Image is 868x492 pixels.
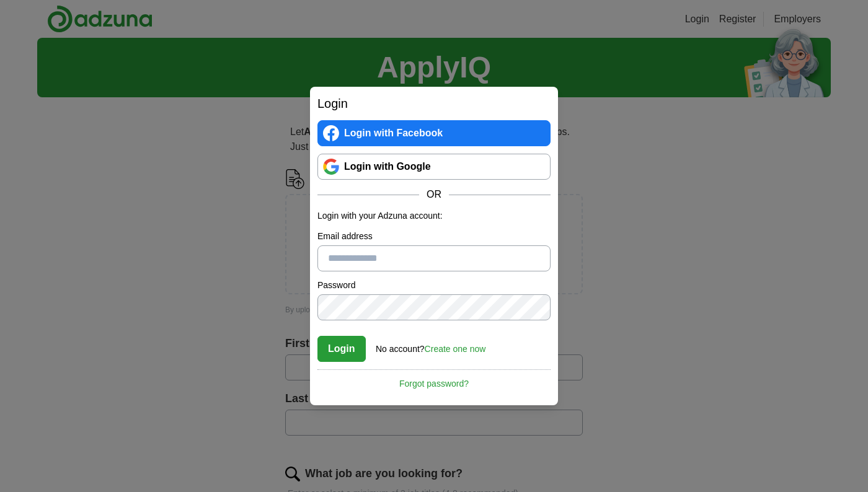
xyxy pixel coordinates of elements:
p: Login with your Adzuna account: [317,209,551,222]
button: Login [317,336,366,362]
label: Password [317,279,551,292]
a: Login with Google [317,154,551,180]
a: Forgot password? [317,369,551,390]
label: Email address [317,230,551,243]
div: No account? [376,335,485,356]
span: OR [419,187,449,202]
a: Create one now [425,344,486,354]
a: Login with Facebook [317,120,551,146]
h2: Login [317,94,551,113]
